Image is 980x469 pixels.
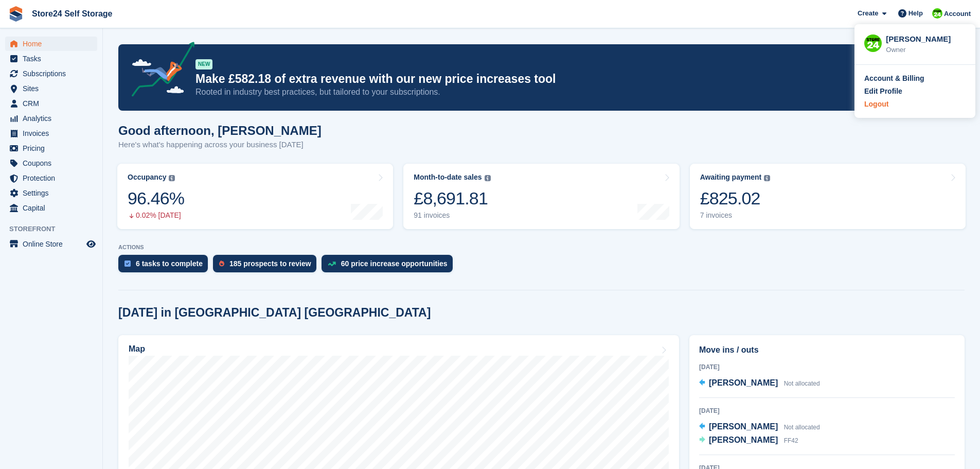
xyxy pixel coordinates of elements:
div: 185 prospects to review [229,259,311,268]
h1: Good afternoon, [PERSON_NAME] [118,124,322,137]
a: Preview store [85,238,97,250]
div: Occupancy [128,173,166,182]
span: Online Store [23,237,84,251]
span: Analytics [23,111,84,126]
img: icon-info-grey-7440780725fd019a000dd9b08b2336e03edf1995a4989e88bcd33f0948082b44.svg [169,175,175,181]
div: [DATE] [699,406,955,415]
span: [PERSON_NAME] [709,422,778,431]
span: Capital [23,201,84,215]
span: [PERSON_NAME] [709,436,778,444]
a: menu [5,156,97,170]
div: 7 invoices [700,211,771,220]
div: Awaiting payment [700,173,762,182]
span: Create [858,8,878,19]
span: Pricing [23,141,84,155]
h2: Map [129,344,145,354]
div: NEW [195,59,212,70]
p: ACTIONS [118,244,965,251]
span: Tasks [23,51,84,66]
div: 96.46% [128,188,184,209]
a: menu [5,66,97,81]
a: menu [5,186,97,200]
div: 0.02% [DATE] [128,211,184,220]
a: menu [5,37,97,51]
img: prospect-51fa495bee0391a8d652442698ab0144808aea92771e9ea1ae160a38d050c398.svg [219,260,224,267]
a: menu [5,126,97,141]
a: Month-to-date sales £8,691.81 91 invoices [403,164,679,229]
div: [DATE] [699,362,955,372]
a: Logout [864,99,966,110]
span: Help [908,8,923,19]
a: 60 price increase opportunities [322,255,458,277]
span: Sites [23,81,84,96]
a: menu [5,51,97,66]
div: £8,691.81 [414,188,490,209]
a: 185 prospects to review [213,255,322,277]
img: price_increase_opportunities-93ffe204e8149a01c8c9dc8f82e8f89637d9d84a8eef4429ea346261dce0b2c0.svg [328,262,336,266]
div: [PERSON_NAME] [886,33,966,43]
a: [PERSON_NAME] Not allocated [699,421,820,434]
span: Storefront [9,224,102,234]
a: Edit Profile [864,86,966,97]
div: Edit Profile [864,86,902,97]
div: Account & Billing [864,73,924,84]
div: Owner [886,45,966,55]
span: [PERSON_NAME] [709,378,778,387]
p: Here's what's happening across your business [DATE] [118,139,322,151]
a: menu [5,141,97,155]
div: £825.02 [700,188,771,209]
img: stora-icon-8386f47178a22dfd0bd8f6a31ec36ba5ce8667c1dd55bd0f319d3a0aa187defe.svg [8,6,24,22]
img: price-adjustments-announcement-icon-8257ccfd72463d97f412b2fc003d46551f7dbcb40ab6d574587a9cd5c0d94... [123,42,195,100]
a: Store24 Self Storage [28,5,117,22]
a: menu [5,237,97,251]
a: menu [5,171,97,185]
a: Occupancy 96.46% 0.02% [DATE] [117,164,393,229]
img: Robert Sears [864,34,882,52]
div: 6 tasks to complete [136,259,203,268]
a: [PERSON_NAME] Not allocated [699,377,820,390]
img: icon-info-grey-7440780725fd019a000dd9b08b2336e03edf1995a4989e88bcd33f0948082b44.svg [764,175,770,181]
span: Invoices [23,126,84,141]
div: Logout [864,99,888,110]
span: FF42 [784,437,798,444]
span: Home [23,37,84,51]
div: 91 invoices [414,211,490,220]
img: icon-info-grey-7440780725fd019a000dd9b08b2336e03edf1995a4989e88bcd33f0948082b44.svg [485,175,491,181]
span: CRM [23,96,84,111]
span: Account [944,9,971,19]
h2: Move ins / outs [699,344,955,356]
span: Not allocated [784,380,820,387]
span: Coupons [23,156,84,170]
img: task-75834270c22a3079a89374b754ae025e5fb1db73e45f91037f5363f120a921f8.svg [124,260,131,267]
img: Robert Sears [932,8,942,19]
a: 6 tasks to complete [118,255,213,277]
span: Settings [23,186,84,200]
a: menu [5,81,97,96]
span: Subscriptions [23,66,84,81]
a: Account & Billing [864,73,966,84]
a: menu [5,111,97,126]
p: Rooted in industry best practices, but tailored to your subscriptions. [195,86,875,98]
div: Month-to-date sales [414,173,482,182]
a: menu [5,201,97,215]
p: Make £582.18 of extra revenue with our new price increases tool [195,72,875,86]
a: menu [5,96,97,111]
a: [PERSON_NAME] FF42 [699,434,798,447]
span: Not allocated [784,424,820,431]
a: Awaiting payment £825.02 7 invoices [690,164,966,229]
span: Protection [23,171,84,185]
h2: [DATE] in [GEOGRAPHIC_DATA] [GEOGRAPHIC_DATA] [118,306,431,320]
div: 60 price increase opportunities [341,259,448,268]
